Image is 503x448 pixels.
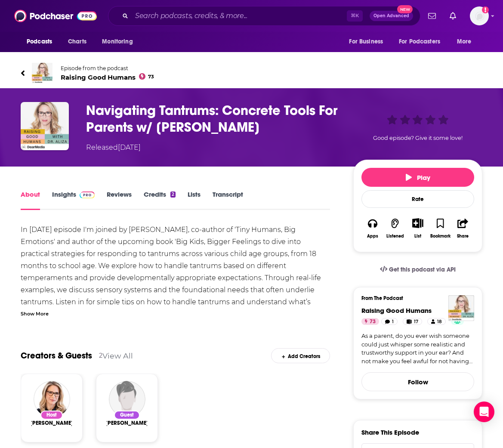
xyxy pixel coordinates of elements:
h3: From The Podcast [361,295,467,301]
button: open menu [343,34,394,50]
button: Bookmark [429,213,451,244]
input: Search podcasts, credits, & more... [132,9,347,23]
a: Raising Good Humans [361,306,432,315]
span: Episode from the podcast [61,65,154,71]
svg: Add a profile image [482,6,489,13]
button: open menu [21,34,63,50]
div: Add Creators [271,348,330,363]
div: Bookmark [430,234,451,239]
span: Raising Good Humans [61,73,154,81]
a: Transcript [213,190,243,210]
a: About [21,190,40,210]
span: [PERSON_NAME] [105,420,148,426]
a: InsightsPodchaser Pro [52,190,95,210]
span: Podcasts [27,36,52,48]
a: Creators & Guests [21,350,92,361]
a: 73 [361,318,379,325]
a: Dr. Aliza Pressman [30,420,73,426]
img: Raising Good Humans [32,63,52,83]
a: Lists [188,190,201,210]
div: Share [457,234,469,239]
span: Open Advanced [373,14,409,18]
button: open menu [393,34,453,50]
span: 17 [414,318,418,326]
a: Raising Good HumansEpisode from the podcastRaising Good Humans73 [21,63,252,83]
span: For Podcasters [399,36,440,48]
button: Follow [361,372,474,391]
img: Raising Good Humans [448,295,474,321]
span: For Business [349,36,383,48]
a: 17 [403,318,422,325]
button: Apps [361,213,384,244]
button: Show profile menu [470,6,489,25]
div: Open Intercom Messenger [474,402,494,422]
img: Podchaser - Follow, Share and Rate Podcasts [14,8,97,24]
span: 1 [392,318,394,326]
div: List [414,233,421,239]
a: Get this podcast via API [373,259,463,280]
span: Logged in as sarahhallprinc [470,6,489,25]
div: Search podcasts, credits, & more... [108,6,420,26]
a: Reviews [107,190,132,210]
div: Guest [114,411,140,420]
h3: Share This Episode [361,428,419,436]
a: Show notifications dropdown [446,9,460,23]
span: Charts [68,36,86,48]
button: open menu [451,34,482,50]
a: As a parent, do you ever wish someone could just whisper some realistic and trustworthy support i... [361,332,474,365]
a: Charts [62,34,92,50]
span: Good episode? Give it some love! [373,135,463,141]
span: 18 [437,318,442,326]
button: Share [452,213,474,244]
span: Get this podcast via API [389,266,456,273]
span: New [397,5,413,13]
span: Monitoring [102,36,133,48]
button: Listened [384,213,406,244]
div: Apps [367,234,378,239]
div: Rate [361,190,474,208]
span: Play [406,173,430,182]
div: Listened [386,234,404,239]
a: View All [102,351,133,360]
div: 2 [170,192,176,198]
div: Show More ButtonList [407,213,429,244]
button: Open AdvancedNew [370,11,413,21]
img: Alyssa Campbell [109,381,145,417]
a: Alyssa Campbell [105,420,148,426]
span: More [457,36,472,48]
img: Podchaser Pro [80,192,95,198]
img: Navigating Tantrums: Concrete Tools For Parents w/ Alyssa Campbell [21,102,69,150]
span: 73 [370,318,376,326]
a: 1 [381,318,398,325]
img: Dr. Aliza Pressman [34,381,70,417]
div: Host [40,411,63,420]
button: Show More Button [409,218,426,228]
a: Credits2 [144,190,176,210]
span: 73 [148,75,154,79]
div: Released [DATE] [86,142,141,153]
span: ⌘ K [347,10,363,22]
span: [PERSON_NAME] [30,420,73,426]
a: 18 [427,318,446,325]
button: open menu [96,34,144,50]
div: 2 [99,352,102,359]
h1: Navigating Tantrums: Concrete Tools For Parents w/ Alyssa Campbell [86,102,339,136]
a: Show notifications dropdown [425,9,439,23]
img: User Profile [470,6,489,25]
button: Play [361,168,474,187]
